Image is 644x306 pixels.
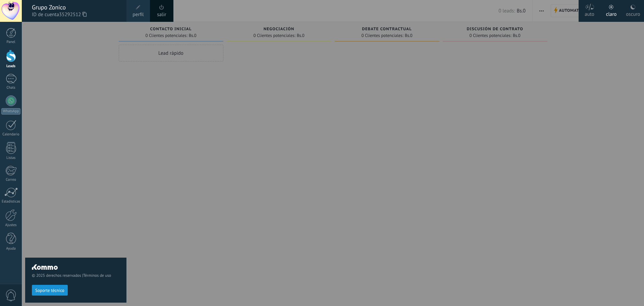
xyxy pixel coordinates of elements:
[32,288,68,293] a: Soporte técnico
[1,247,21,251] div: Ayuda
[585,4,594,22] div: auto
[1,64,21,69] div: Leads
[132,11,144,18] span: perfil
[1,223,21,227] div: Ajustes
[35,288,64,293] span: Soporte técnico
[83,273,111,278] a: Términos de uso
[1,156,21,160] div: Listas
[32,285,68,296] button: Soporte técnico
[32,11,120,18] span: ID de cuenta
[1,86,21,90] div: Chats
[1,200,21,204] div: Estadísticas
[32,273,120,278] span: © 2025 derechos reservados |
[32,4,120,11] div: Grupo Zonico
[626,4,640,22] div: oscuro
[606,4,617,22] div: claro
[1,40,21,44] div: Panel
[157,11,166,18] a: salir
[59,11,87,18] span: 35292512
[1,132,21,137] div: Calendario
[1,178,21,182] div: Correo
[1,108,20,115] div: WhatsApp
